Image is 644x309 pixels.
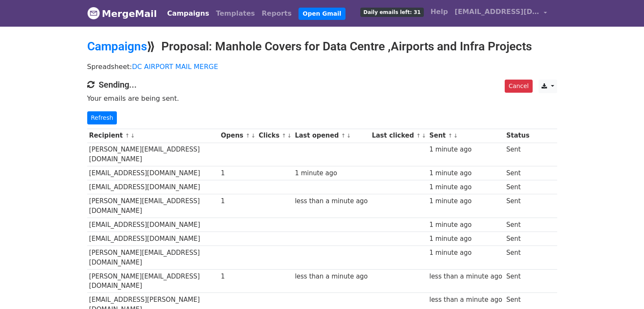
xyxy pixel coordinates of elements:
a: ↑ [125,132,130,139]
h4: Sending... [87,80,557,90]
a: Cancel [505,80,532,93]
div: 1 minute ago [429,145,502,154]
div: less than a minute ago [295,196,368,206]
a: ↓ [251,132,256,139]
div: 1 [221,168,254,178]
td: [PERSON_NAME][EMAIL_ADDRESS][DOMAIN_NAME] [87,269,219,293]
div: 1 [221,196,254,206]
div: 1 minute ago [429,248,502,258]
div: 1 minute ago [295,168,368,178]
td: Sent [504,180,531,194]
div: 1 minute ago [429,182,502,192]
h2: ⟫ Proposal: Manhole Covers for Data Centre ,Airports and Infra Projects [87,39,557,54]
td: Sent [504,232,531,246]
th: Recipient [87,129,219,143]
th: Status [504,129,531,143]
img: MergeMail logo [87,7,100,19]
a: Campaigns [87,39,147,53]
a: MergeMail [87,5,157,22]
td: [PERSON_NAME][EMAIL_ADDRESS][DOMAIN_NAME] [87,143,219,166]
th: Sent [427,129,504,143]
div: 1 [221,272,254,281]
a: ↑ [246,132,250,139]
a: ↓ [287,132,292,139]
td: [EMAIL_ADDRESS][DOMAIN_NAME] [87,232,219,246]
div: less than a minute ago [295,272,368,281]
td: Sent [504,246,531,270]
td: [PERSON_NAME][EMAIL_ADDRESS][DOMAIN_NAME] [87,246,219,270]
td: [EMAIL_ADDRESS][DOMAIN_NAME] [87,166,219,180]
td: Sent [504,269,531,293]
a: ↑ [282,132,286,139]
p: Your emails are being sent. [87,94,557,103]
span: Daily emails left: 31 [360,8,423,17]
div: less than a minute ago [429,295,502,305]
div: 1 minute ago [429,234,502,244]
div: 1 minute ago [429,196,502,206]
a: DC AIRPORT MAIL MERGE [132,63,218,71]
a: ↑ [448,132,453,139]
td: Sent [504,166,531,180]
a: Templates [213,5,258,22]
td: [EMAIL_ADDRESS][DOMAIN_NAME] [87,218,219,232]
th: Clicks [257,129,293,143]
a: Help [427,3,451,20]
a: Daily emails left: 31 [357,3,427,20]
a: ↓ [130,132,135,139]
div: less than a minute ago [429,272,502,281]
td: Sent [504,194,531,218]
a: Refresh [87,111,117,124]
p: Spreadsheet: [87,62,557,71]
th: Opens [219,129,257,143]
th: Last clicked [370,129,427,143]
div: 1 minute ago [429,220,502,230]
span: [EMAIL_ADDRESS][DOMAIN_NAME] [455,7,539,17]
a: Campaigns [164,5,213,22]
td: [EMAIL_ADDRESS][DOMAIN_NAME] [87,180,219,194]
a: ↑ [416,132,421,139]
th: Last opened [293,129,370,143]
a: ↑ [341,132,345,139]
td: Sent [504,218,531,232]
a: ↓ [346,132,351,139]
td: [PERSON_NAME][EMAIL_ADDRESS][DOMAIN_NAME] [87,194,219,218]
a: ↓ [422,132,426,139]
div: 1 minute ago [429,168,502,178]
a: [EMAIL_ADDRESS][DOMAIN_NAME] [451,3,550,23]
a: ↓ [453,132,458,139]
a: Open Gmail [299,8,345,20]
td: Sent [504,143,531,166]
a: Reports [258,5,295,22]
